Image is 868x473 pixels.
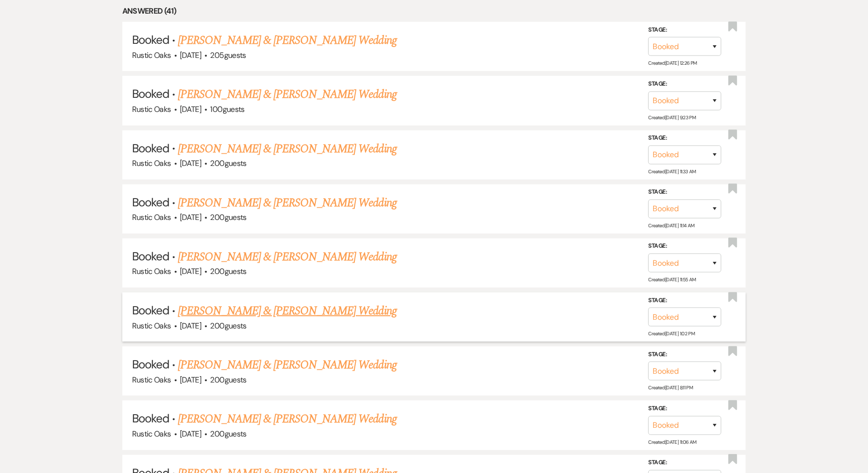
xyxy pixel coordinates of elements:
span: [DATE] [180,50,201,60]
span: [DATE] [180,158,201,168]
span: Created: [DATE] 12:26 PM [648,60,696,66]
span: [DATE] [180,375,201,385]
a: [PERSON_NAME] & [PERSON_NAME] Wedding [178,86,396,103]
a: [PERSON_NAME] & [PERSON_NAME] Wedding [178,410,396,428]
span: Created: [DATE] 11:14 AM [648,222,694,229]
span: Booked [132,32,169,47]
span: Rustic Oaks [132,375,171,385]
label: Stage: [648,295,721,306]
span: Rustic Oaks [132,321,171,331]
label: Stage: [648,79,721,90]
span: 200 guests [211,266,247,276]
span: Rustic Oaks [132,429,171,439]
span: [DATE] [180,212,201,222]
a: [PERSON_NAME] & [PERSON_NAME] Wedding [178,248,396,266]
a: [PERSON_NAME] & [PERSON_NAME] Wedding [178,356,396,374]
label: Stage: [648,457,721,468]
label: Stage: [648,25,721,36]
span: Rustic Oaks [132,266,171,276]
span: 200 guests [211,321,247,331]
label: Stage: [648,133,721,144]
a: [PERSON_NAME] & [PERSON_NAME] Wedding [178,32,396,49]
span: Booked [132,357,169,372]
span: 200 guests [211,375,247,385]
a: [PERSON_NAME] & [PERSON_NAME] Wedding [178,194,396,212]
li: Answered (41) [122,5,746,18]
span: 200 guests [211,429,247,439]
span: 205 guests [211,50,246,60]
span: Booked [132,195,169,210]
span: 100 guests [211,104,245,114]
span: Created: [DATE] 1:02 PM [648,330,694,337]
span: Created: [DATE] 11:06 AM [648,439,696,445]
span: Rustic Oaks [132,104,171,114]
span: Booked [132,141,169,156]
span: 200 guests [211,212,247,222]
span: Rustic Oaks [132,158,171,168]
span: [DATE] [180,266,201,276]
span: Booked [132,303,169,318]
span: Rustic Oaks [132,50,171,60]
span: Created: [DATE] 8:11 PM [648,384,693,391]
label: Stage: [648,241,721,252]
span: Booked [132,249,169,264]
span: Created: [DATE] 11:55 AM [648,276,695,283]
label: Stage: [648,187,721,198]
span: 200 guests [211,158,247,168]
label: Stage: [648,349,721,360]
span: [DATE] [180,321,201,331]
a: [PERSON_NAME] & [PERSON_NAME] Wedding [178,140,396,158]
label: Stage: [648,403,721,414]
a: [PERSON_NAME] & [PERSON_NAME] Wedding [178,302,396,320]
span: [DATE] [180,104,201,114]
span: Created: [DATE] 9:23 PM [648,114,695,120]
span: Created: [DATE] 11:33 AM [648,168,695,175]
span: [DATE] [180,429,201,439]
span: Booked [132,411,169,426]
span: Rustic Oaks [132,212,171,222]
span: Booked [132,86,169,101]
